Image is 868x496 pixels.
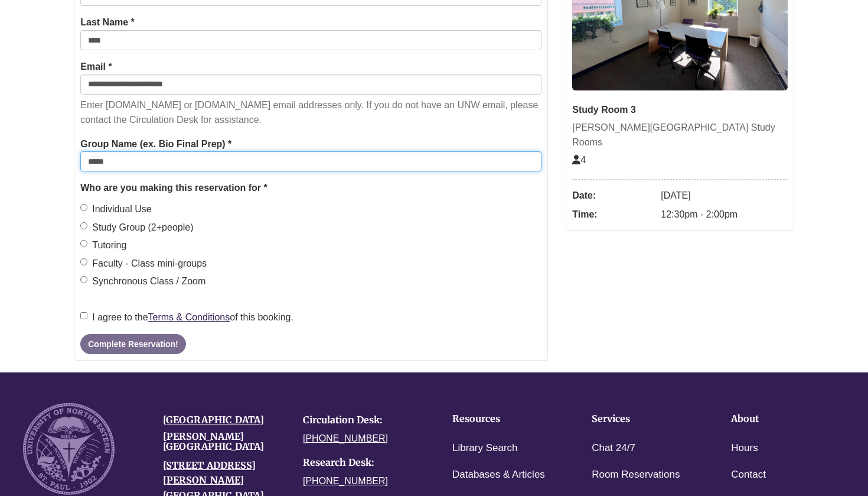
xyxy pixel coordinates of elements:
h4: Circulation Desk: [303,415,425,426]
a: Chat 24/7 [592,440,635,457]
h4: Resources [452,414,555,424]
a: Library Search [452,440,518,457]
h4: Research Desk: [303,458,425,468]
h4: [PERSON_NAME][GEOGRAPHIC_DATA] [163,432,285,452]
label: Last Name * [80,15,135,30]
button: Complete Reservation! [80,334,185,354]
a: Databases & Articles [452,466,545,484]
span: The capacity of this space [572,155,586,165]
legend: Who are you making this reservation for * [80,180,541,196]
img: UNW seal [23,403,115,495]
dt: Date: [572,186,655,205]
label: Faculty - Class mini-groups [80,256,207,271]
dd: [DATE] [661,186,788,205]
label: Email * [80,59,112,74]
a: Room Reservations [592,466,680,484]
input: I agree to theTerms & Conditionsof this booking. [80,312,87,319]
a: Terms & Conditions [148,312,230,322]
dd: 12:30pm - 2:00pm [661,205,788,224]
input: Synchronous Class / Zoom [80,276,87,283]
dt: Time: [572,205,655,224]
input: Study Group (2+people) [80,222,87,229]
div: [PERSON_NAME][GEOGRAPHIC_DATA] Study Rooms [572,120,788,150]
h4: About [731,414,834,424]
a: Contact [731,466,766,484]
div: Study Room 3 [572,102,788,118]
label: Individual Use [80,202,152,217]
label: I agree to the of this booking. [80,310,293,325]
input: Faculty - Class mini-groups [80,258,87,265]
label: Tutoring [80,238,126,253]
input: Tutoring [80,240,87,247]
label: Group Name (ex. Bio Final Prep) * [80,137,231,152]
label: Synchronous Class / Zoom [80,274,205,289]
a: [PHONE_NUMBER] [303,433,388,443]
a: [PHONE_NUMBER] [303,476,388,486]
p: Enter [DOMAIN_NAME] or [DOMAIN_NAME] email addresses only. If you do not have an UNW email, pleas... [80,98,541,128]
a: Hours [731,440,758,457]
h4: Services [592,414,694,424]
a: [GEOGRAPHIC_DATA] [163,414,264,426]
input: Individual Use [80,204,87,211]
label: Study Group (2+people) [80,220,193,235]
